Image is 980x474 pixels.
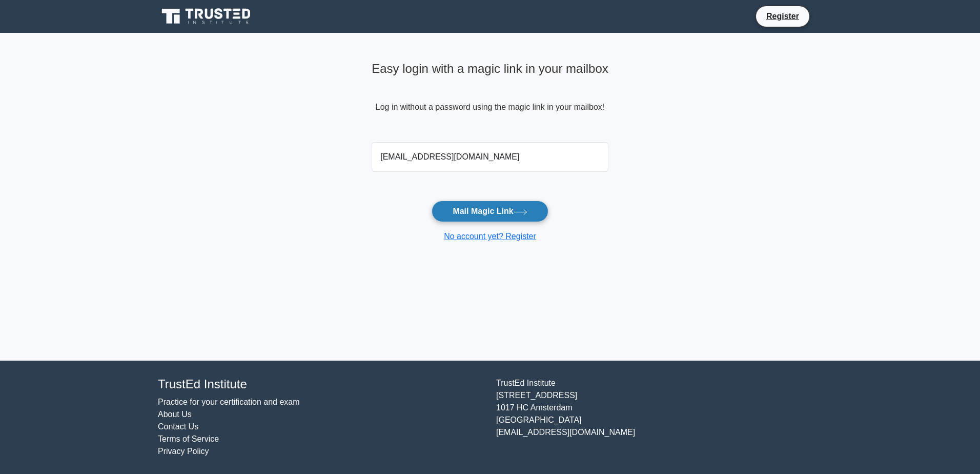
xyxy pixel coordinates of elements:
a: Privacy Policy [158,447,209,456]
div: TrustEd Institute [STREET_ADDRESS] 1017 HC Amsterdam [GEOGRAPHIC_DATA] [EMAIL_ADDRESS][DOMAIN_NAME] [490,377,828,458]
a: Practice for your certification and exam [158,398,300,406]
h4: TrustEd Institute [158,377,484,392]
a: About Us [158,410,192,419]
div: Log in without a password using the magic link in your mailbox! [372,57,608,138]
input: Email [372,142,608,172]
a: Terms of Service [158,434,219,443]
button: Mail Magic Link [432,201,548,222]
a: Contact Us [158,422,198,431]
a: No account yet? Register [444,232,536,241]
h4: Easy login with a magic link in your mailbox [372,62,608,76]
a: Register [760,10,805,23]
